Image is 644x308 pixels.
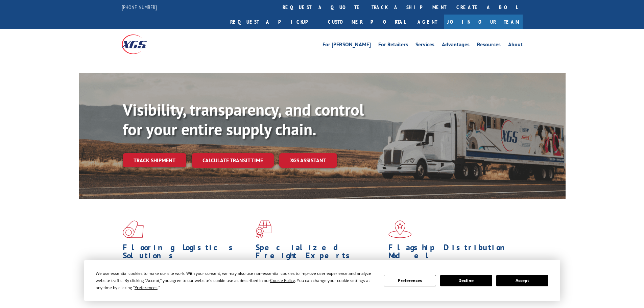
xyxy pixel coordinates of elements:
[496,275,548,286] button: Accept
[323,42,371,49] a: For [PERSON_NAME]
[135,285,158,290] span: Preferences
[279,153,337,168] a: XGS ASSISTANT
[123,243,251,263] h1: Flooring Logistics Solutions
[122,4,157,10] a: [PHONE_NUMBER]
[440,275,492,286] button: Decline
[415,42,434,49] a: Services
[256,243,383,263] h1: Specialized Freight Experts
[378,42,408,49] a: For Retailers
[192,153,274,168] a: Calculate transit time
[256,220,271,238] img: xgs-icon-focused-on-flooring-red
[123,99,364,140] b: Visibility, transparency, and control for your entire supply chain.
[384,275,436,286] button: Preferences
[123,220,144,238] img: xgs-icon-total-supply-chain-intelligence-red
[477,42,501,49] a: Resources
[225,15,323,29] a: Request a pickup
[270,278,295,283] span: Cookie Policy
[84,260,560,301] div: Cookie Consent Prompt
[411,15,444,29] a: Agent
[96,270,376,291] div: We use essential cookies to make our site work. With your consent, we may also use non-essential ...
[388,243,516,263] h1: Flagship Distribution Model
[388,220,412,238] img: xgs-icon-flagship-distribution-model-red
[442,42,470,49] a: Advantages
[444,15,523,29] a: Join Our Team
[323,15,411,29] a: Customer Portal
[123,153,186,167] a: Track shipment
[508,42,523,49] a: About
